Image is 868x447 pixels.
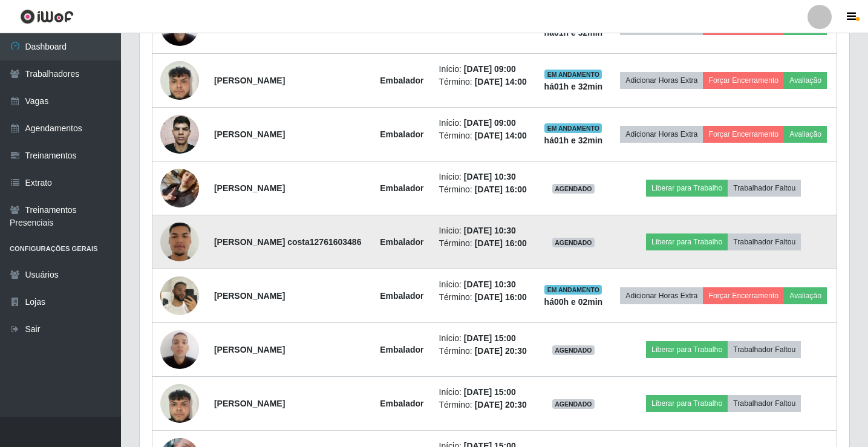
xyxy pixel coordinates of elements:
span: EM ANDAMENTO [544,70,602,79]
button: Liberar para Trabalho [646,395,728,412]
strong: Embalador [380,291,423,301]
strong: [PERSON_NAME] [214,183,285,193]
time: [DATE] 20:30 [475,346,527,356]
button: Liberar para Trabalho [646,233,728,250]
button: Adicionar Horas Extra [620,287,703,304]
button: Avaliação [784,287,827,304]
strong: [PERSON_NAME] [214,76,285,85]
li: Início: [439,117,529,129]
span: AGENDADO [552,399,595,409]
time: [DATE] 16:00 [475,184,527,194]
time: [DATE] 16:00 [475,292,527,302]
strong: [PERSON_NAME] [214,399,285,408]
time: [DATE] 20:30 [475,400,527,409]
button: Forçar Encerramento [703,126,784,143]
li: Término: [439,291,529,304]
img: 1755889070494.jpeg [160,270,199,321]
time: [DATE] 10:30 [464,226,516,235]
li: Término: [439,76,529,88]
span: AGENDADO [552,345,595,355]
li: Início: [439,332,529,345]
li: Término: [439,183,529,196]
li: Término: [439,399,529,411]
img: 1755565361470.jpeg [160,207,199,276]
li: Término: [439,129,529,142]
button: Trabalhador Faltou [728,180,801,197]
strong: [PERSON_NAME] costa12761603486 [214,237,362,247]
img: 1731039194690.jpeg [160,377,199,429]
time: [DATE] 14:00 [475,131,527,140]
time: [DATE] 15:00 [464,333,516,343]
strong: Embalador [380,345,423,354]
strong: Embalador [380,129,423,139]
li: Início: [439,171,529,183]
strong: Embalador [380,399,423,408]
li: Início: [439,278,529,291]
time: [DATE] 09:00 [464,64,516,74]
li: Término: [439,345,529,357]
strong: Embalador [380,76,423,85]
button: Liberar para Trabalho [646,341,728,358]
img: 1750990639445.jpeg [160,108,199,160]
span: EM ANDAMENTO [544,123,602,133]
img: 1701349754449.jpeg [160,324,199,375]
button: Forçar Encerramento [703,287,784,304]
time: [DATE] 15:00 [464,387,516,397]
span: EM ANDAMENTO [544,285,602,295]
time: [DATE] 16:00 [475,238,527,248]
time: [DATE] 10:30 [464,279,516,289]
span: AGENDADO [552,238,595,247]
button: Forçar Encerramento [703,72,784,89]
li: Início: [439,63,529,76]
time: [DATE] 09:00 [464,118,516,128]
img: CoreUI Logo [20,9,74,24]
strong: [PERSON_NAME] [214,291,285,301]
button: Trabalhador Faltou [728,395,801,412]
button: Avaliação [784,72,827,89]
strong: há 00 h e 02 min [544,297,603,307]
li: Início: [439,224,529,237]
strong: Embalador [380,183,423,193]
button: Liberar para Trabalho [646,180,728,197]
time: [DATE] 14:00 [475,77,527,86]
img: 1746137035035.jpeg [160,154,199,223]
button: Avaliação [784,126,827,143]
strong: [PERSON_NAME] [214,129,285,139]
strong: [PERSON_NAME] [214,345,285,354]
span: AGENDADO [552,184,595,194]
strong: há 01 h e 32 min [544,82,603,91]
button: Trabalhador Faltou [728,341,801,358]
time: [DATE] 10:30 [464,172,516,181]
strong: Embalador [380,237,423,247]
li: Término: [439,237,529,250]
button: Adicionar Horas Extra [620,72,703,89]
button: Trabalhador Faltou [728,233,801,250]
li: Início: [439,386,529,399]
strong: há 01 h e 32 min [544,135,603,145]
img: 1731039194690.jpeg [160,54,199,106]
button: Adicionar Horas Extra [620,126,703,143]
